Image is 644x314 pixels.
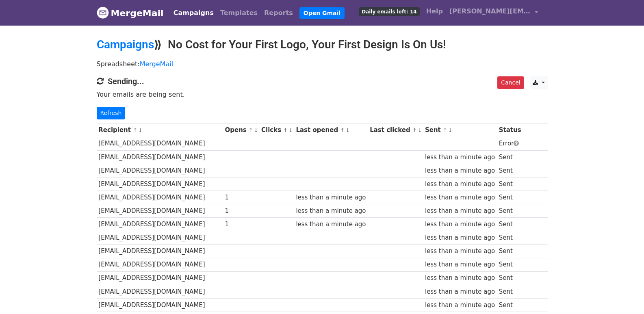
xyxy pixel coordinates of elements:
td: Sent [497,204,523,218]
a: Daily emails left: 14 [356,3,423,19]
div: less than a minute ago [425,166,495,175]
div: less than a minute ago [425,180,495,189]
a: ↑ [412,127,417,133]
td: [EMAIL_ADDRESS][DOMAIN_NAME] [97,258,223,271]
td: Sent [497,191,523,204]
h4: Sending... [97,76,548,86]
div: less than a minute ago [296,220,366,229]
div: 1 [225,206,257,216]
a: MergeMail [97,4,164,22]
div: less than a minute ago [425,301,495,310]
td: [EMAIL_ADDRESS][DOMAIN_NAME] [97,191,223,204]
div: less than a minute ago [425,193,495,202]
div: less than a minute ago [425,273,495,283]
td: [EMAIL_ADDRESS][DOMAIN_NAME] [97,231,223,245]
td: Sent [497,245,523,258]
a: ↓ [254,127,258,133]
td: Sent [497,298,523,312]
td: Sent [497,177,523,191]
td: Sent [497,258,523,271]
a: ↓ [138,127,143,133]
td: [EMAIL_ADDRESS][DOMAIN_NAME] [97,271,223,285]
div: less than a minute ago [425,260,495,269]
th: Last clicked [368,123,423,137]
td: [EMAIL_ADDRESS][DOMAIN_NAME] [97,150,223,164]
a: Open Gmail [299,7,345,19]
td: [EMAIL_ADDRESS][DOMAIN_NAME] [97,204,223,218]
td: [EMAIL_ADDRESS][DOMAIN_NAME] [97,298,223,312]
a: Help [423,3,446,19]
td: [EMAIL_ADDRESS][DOMAIN_NAME] [97,285,223,298]
td: [EMAIL_ADDRESS][DOMAIN_NAME] [97,218,223,231]
a: Campaigns [97,38,154,51]
div: less than a minute ago [425,287,495,297]
td: Sent [497,285,523,298]
a: ↓ [448,127,453,133]
a: ↓ [418,127,422,133]
a: ↓ [345,127,350,133]
a: ↑ [443,127,447,133]
td: Error [497,137,523,150]
p: Your emails are being sent. [97,90,548,99]
a: ↑ [249,127,253,133]
a: Campaigns [170,5,217,21]
div: 1 [225,220,257,229]
div: 1 [225,193,257,202]
a: [PERSON_NAME][EMAIL_ADDRESS][DOMAIN_NAME] [446,3,541,22]
a: MergeMail [140,60,173,68]
h2: ⟫ No Cost for Your First Logo, Your First Design Is On Us! [97,38,548,52]
td: Sent [497,231,523,245]
td: Sent [497,150,523,164]
span: [PERSON_NAME][EMAIL_ADDRESS][DOMAIN_NAME] [449,6,531,16]
div: less than a minute ago [296,206,366,216]
div: less than a minute ago [425,206,495,216]
a: ↓ [288,127,293,133]
th: Clicks [259,123,294,137]
div: less than a minute ago [425,233,495,243]
td: Sent [497,164,523,177]
th: Status [497,123,523,137]
td: [EMAIL_ADDRESS][DOMAIN_NAME] [97,164,223,177]
td: Sent [497,271,523,285]
a: ↑ [133,127,137,133]
a: Reports [261,5,296,21]
a: Cancel [497,76,524,89]
th: Opens [223,123,260,137]
td: [EMAIL_ADDRESS][DOMAIN_NAME] [97,137,223,150]
div: less than a minute ago [296,193,366,202]
td: Sent [497,218,523,231]
div: less than a minute ago [425,153,495,162]
a: Templates [217,5,261,21]
a: Refresh [97,107,126,119]
p: Spreadsheet: [97,60,548,68]
th: Recipient [97,123,223,137]
a: ↑ [283,127,288,133]
td: [EMAIL_ADDRESS][DOMAIN_NAME] [97,177,223,191]
th: Last opened [294,123,368,137]
span: Daily emails left: 14 [359,7,419,16]
div: less than a minute ago [425,247,495,256]
div: less than a minute ago [425,220,495,229]
img: MergeMail logo [97,6,109,19]
td: [EMAIL_ADDRESS][DOMAIN_NAME] [97,245,223,258]
th: Sent [423,123,497,137]
a: ↑ [340,127,345,133]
